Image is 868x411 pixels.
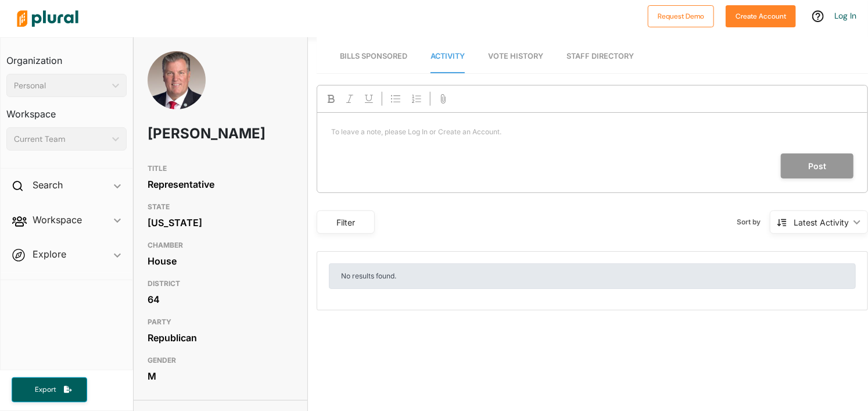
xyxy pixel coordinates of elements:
[324,216,367,228] div: Filter
[148,238,293,252] h3: CHAMBER
[148,51,206,109] img: Headshot of Scott Cepicky
[14,80,107,92] div: Personal
[726,5,796,27] button: Create Account
[340,52,407,60] span: Bills Sponsored
[148,291,293,308] div: 64
[14,133,107,145] div: Current Team
[148,176,293,193] div: Representative
[148,353,293,367] h3: GENDER
[27,385,64,395] span: Export
[148,329,293,346] div: Republican
[488,52,543,60] span: Vote History
[148,315,293,329] h3: PARTY
[648,5,714,27] button: Request Demo
[148,162,293,176] h3: TITLE
[726,9,796,22] a: Create Account
[431,52,465,60] span: Activity
[148,214,293,231] div: [US_STATE]
[737,217,770,227] span: Sort by
[148,252,293,270] div: House
[6,44,127,69] h3: Organization
[648,9,714,22] a: Request Demo
[431,40,465,73] a: Activity
[148,277,293,291] h3: DISTRICT
[33,178,63,191] h2: Search
[781,153,853,178] button: Post
[329,263,856,289] div: No results found.
[488,40,543,73] a: Vote History
[148,367,293,385] div: M
[148,200,293,214] h3: STATE
[794,216,849,228] div: Latest Activity
[12,377,87,402] button: Export
[834,10,856,21] a: Log In
[340,40,407,73] a: Bills Sponsored
[566,40,634,73] a: Staff Directory
[148,116,235,151] h1: [PERSON_NAME]
[6,97,127,123] h3: Workspace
